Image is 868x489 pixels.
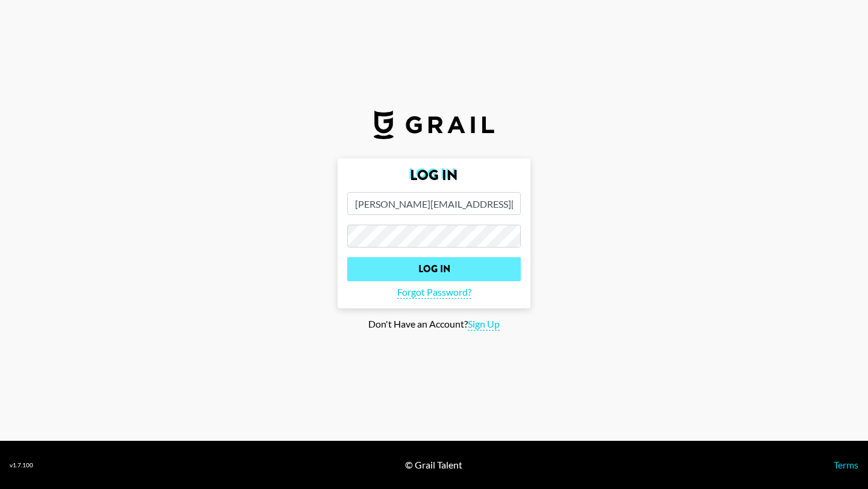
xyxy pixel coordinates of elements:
img: Grail Talent Logo [374,110,494,139]
div: v 1.7.100 [10,461,33,469]
h2: Log In [347,168,521,182]
input: Log In [347,257,521,281]
input: Email [347,192,521,215]
div: © Grail Talent [405,459,462,471]
span: Forgot Password? [397,286,471,299]
div: Don't Have an Account? [10,318,858,331]
a: Terms [834,459,858,470]
span: Sign Up [468,318,500,331]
